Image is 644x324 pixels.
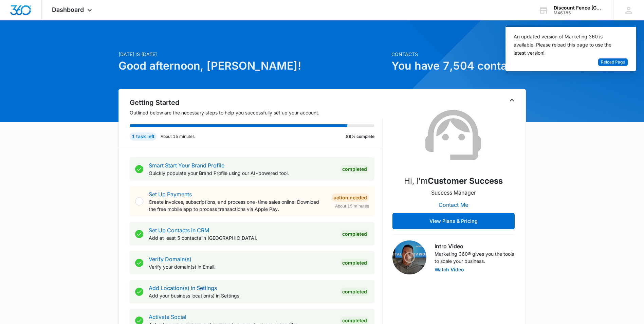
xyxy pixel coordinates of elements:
p: Add your business location(s) in Settings. [149,292,335,299]
img: Customer Success [420,102,487,169]
a: Set Up Payments [149,191,192,198]
div: Action Needed [332,194,369,202]
h1: You have 7,504 contacts [391,58,526,74]
img: Intro Video [392,240,426,274]
a: Verify Domain(s) [149,256,191,263]
span: Dashboard [52,6,84,13]
a: Smart Start Your Brand Profile [149,162,224,169]
p: [DATE] is [DATE] [118,51,387,58]
strong: Customer Success [428,176,503,186]
span: About 15 minutes [335,203,369,209]
p: About 15 minutes [161,133,195,140]
a: Activate Social [149,313,186,320]
button: Watch Video [435,267,464,272]
p: Create invoices, subscriptions, and process one-time sales online. Download the free mobile app t... [149,198,326,213]
button: Reload Page [598,58,628,66]
button: Toggle Collapse [508,96,516,104]
h2: Getting Started [130,97,383,108]
a: Add Location(s) in Settings [149,285,217,291]
p: Contacts [391,51,526,58]
h3: Intro Video [435,242,515,250]
p: Add at least 5 contacts in [GEOGRAPHIC_DATA]. [149,234,335,241]
a: Set Up Contacts in CRM [149,227,209,234]
div: Completed [340,259,369,267]
div: Completed [340,165,369,173]
p: Verify your domain(s) in Email. [149,263,335,270]
div: 1 task left [130,132,157,141]
p: Marketing 360® gives you the tools to scale your business. [435,250,515,265]
div: Completed [340,230,369,238]
div: account name [554,5,603,11]
button: View Plans & Pricing [392,213,515,229]
h1: Good afternoon, [PERSON_NAME]! [118,58,387,74]
p: 89% complete [346,133,374,140]
p: Outlined below are the necessary steps to help you successfully set up your account. [130,109,383,116]
div: account id [554,11,603,15]
p: Quickly populate your Brand Profile using our AI-powered tool. [149,169,335,177]
div: An updated version of Marketing 360 is available. Please reload this page to use the latest version! [514,33,620,57]
div: Completed [340,288,369,296]
span: Reload Page [601,59,625,66]
button: Contact Me [432,197,475,213]
p: Success Manager [431,188,476,197]
p: Hi, I'm [404,175,503,187]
